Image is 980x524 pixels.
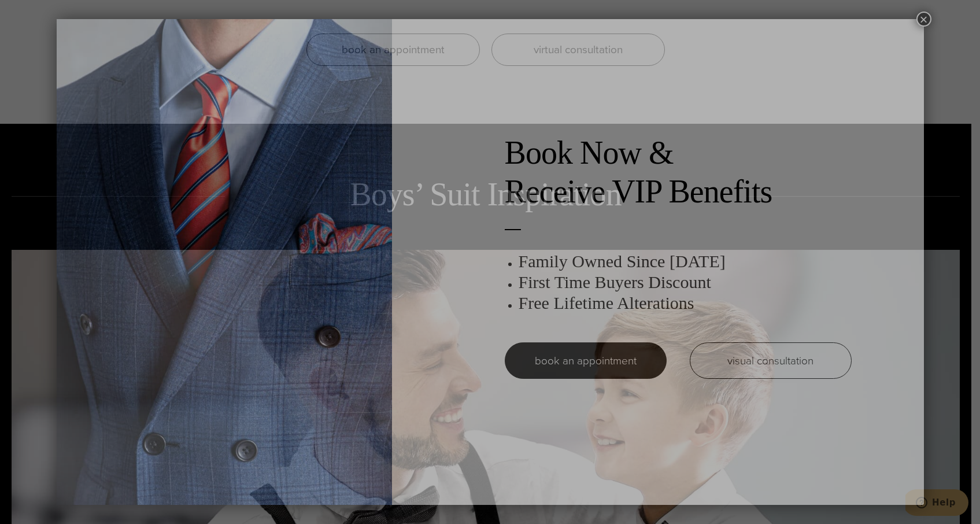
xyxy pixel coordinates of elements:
[916,12,931,27] button: Close
[505,342,667,379] a: book an appointment
[505,134,852,211] h2: Book Now & Receive VIP Benefits
[519,272,852,293] h3: First Time Buyers Discount
[690,342,852,379] a: visual consultation
[519,251,852,272] h3: Family Owned Since [DATE]
[27,8,50,19] span: Help
[519,293,852,313] h3: Free Lifetime Alterations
